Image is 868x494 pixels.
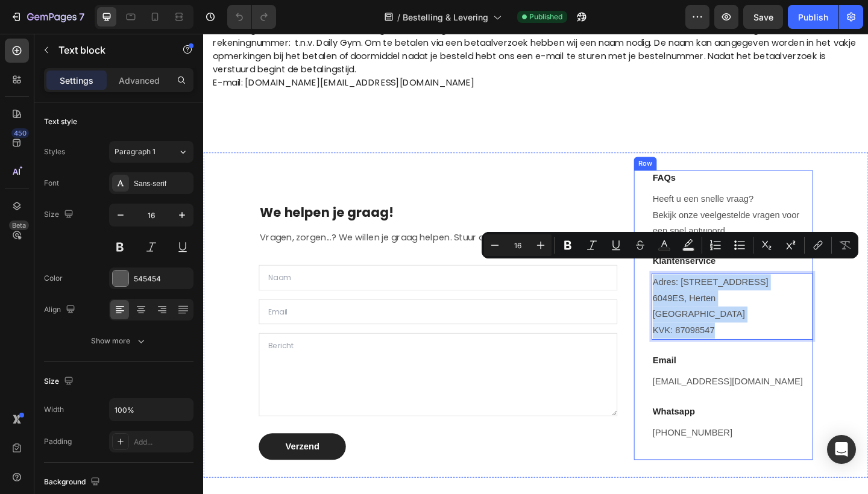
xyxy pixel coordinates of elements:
[788,5,838,29] button: Publish
[89,442,126,457] div: Verzend
[489,426,662,443] p: [PHONE_NUMBER]
[489,280,662,297] p: 6049ES, Herten
[91,335,147,347] div: Show more
[134,274,190,284] div: 545454
[60,185,450,205] h2: We helpen je graag!
[482,232,858,258] div: Editor contextual toolbar
[44,374,76,390] div: Size
[397,11,400,23] span: /
[227,5,276,29] div: Undo/Redo
[44,436,72,447] div: Padding
[60,74,93,87] p: Settings
[119,74,160,87] p: Advanced
[44,404,64,415] div: Width
[60,289,450,317] input: Email
[488,403,663,420] h3: Whatsapp
[9,220,29,230] div: Beta
[489,150,662,164] p: FAQs
[403,11,488,23] span: Bestelling & Levering
[489,262,662,280] p: Adres: [STREET_ADDRESS]
[798,11,828,23] div: Publish
[471,136,491,147] div: Row
[115,146,156,157] span: Paragraph 1
[488,261,663,333] div: Rich Text Editor. Editing area: main
[60,435,155,464] button: Verzend
[489,172,662,189] p: Heeft u een snelle vraag?
[44,302,78,318] div: Align
[489,189,662,224] p: Bekijk onze veelgestelde vragen voor een snel antwoord.
[529,11,562,22] span: Published
[60,252,450,280] input: Naam
[11,128,29,138] div: 450
[134,437,190,448] div: Add...
[79,10,84,24] p: 7
[134,178,190,189] div: Sans-serif
[488,239,663,256] h3: Klantenservice
[44,146,65,157] div: Styles
[58,43,161,57] p: Text block
[489,314,662,332] p: KVK: 87098547
[44,178,59,189] div: Font
[109,141,193,163] button: Paragraph 1
[110,399,193,421] input: Auto
[488,348,663,364] h3: Email
[203,34,868,494] iframe: Design area
[10,46,713,61] p: E-mail: [DOMAIN_NAME][EMAIL_ADDRESS][DOMAIN_NAME]
[44,474,102,490] div: Background
[44,330,193,352] button: Show more
[753,12,773,22] span: Save
[44,273,63,284] div: Color
[827,435,856,464] div: Open Intercom Messenger
[489,370,662,388] p: [EMAIL_ADDRESS][DOMAIN_NAME]
[5,5,90,29] button: 7
[44,116,77,127] div: Text style
[743,5,783,29] button: Save
[44,207,76,223] div: Size
[489,297,662,314] p: [GEOGRAPHIC_DATA]
[61,214,449,231] p: Vragen, zorgen...? We willen je graag helpen. Stuur ons hieronder een bericht.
